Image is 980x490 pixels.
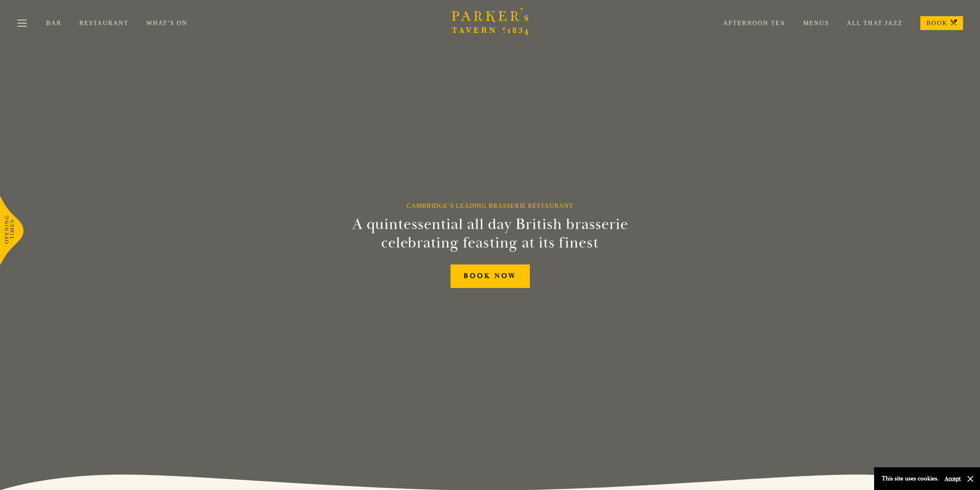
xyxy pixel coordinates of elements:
[407,202,573,209] h1: Cambridge’s Leading Brasserie Restaurant
[882,473,939,484] p: This site uses cookies.
[315,215,666,252] h2: A quintessential all day British brasserie celebrating feasting at its finest
[945,475,961,482] button: Accept
[967,475,974,483] button: Close and accept
[451,264,530,288] a: BOOK NOW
